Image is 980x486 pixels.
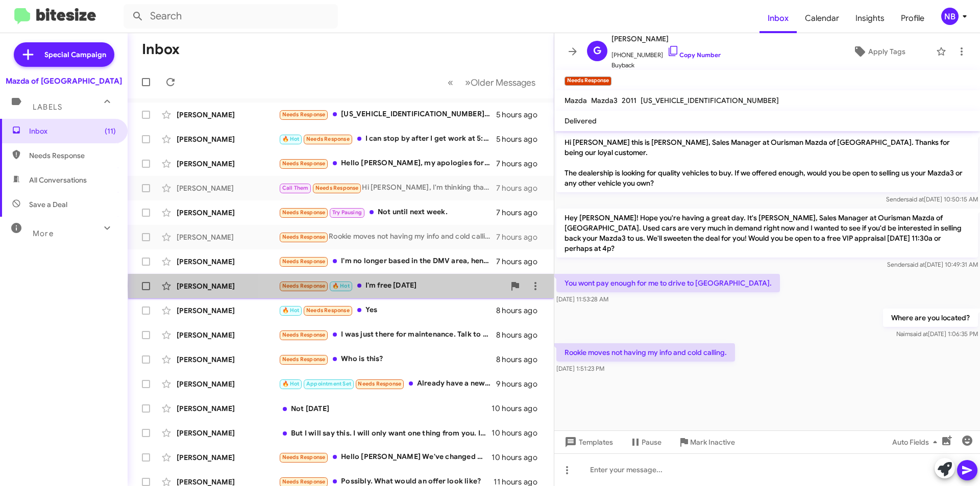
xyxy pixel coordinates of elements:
span: Needs Response [306,136,350,142]
span: said at [910,330,928,338]
div: [PERSON_NAME] [177,257,279,267]
div: [PERSON_NAME] [177,452,279,463]
div: I'm no longer based in the DMV area, hence the other constituents. Just off the top of your head ... [279,255,496,267]
span: Mazda [565,96,587,105]
div: Hello [PERSON_NAME], my apologies for the delay in responding. I'm not in the market for a new ca... [279,158,496,169]
div: [PERSON_NAME] [177,354,279,365]
small: Needs Response [565,76,611,86]
div: [PERSON_NAME] [177,232,279,242]
span: Needs Response [282,331,326,338]
span: Pause [642,433,661,451]
span: Templates [562,433,613,451]
span: Labels [33,103,62,112]
span: said at [907,261,925,268]
span: Special Campaign [44,49,106,60]
div: [PERSON_NAME] [177,110,279,120]
span: Needs Response [29,150,116,161]
div: Yes [279,304,496,316]
div: 8 hours ago [496,305,546,316]
button: Next [459,72,542,93]
div: 7 hours ago [496,232,546,242]
span: Needs Response [282,160,326,167]
span: » [465,76,471,89]
button: Pause [621,433,670,451]
span: Older Messages [471,77,535,88]
h1: Inbox [142,41,180,58]
button: Templates [554,433,621,451]
span: Needs Response [282,283,326,289]
div: I was just there for maintenance. Talk to the mechanic. [279,329,496,341]
a: Inbox [759,4,797,33]
p: Hey [PERSON_NAME]! Hope you're having a great day. It's [PERSON_NAME], Sales Manager at Ourisman ... [556,209,978,258]
span: Appointment Set [306,380,351,387]
span: Delivered [565,116,597,125]
input: Search [124,4,338,29]
div: I'm free [DATE] [279,280,505,292]
span: Sender [DATE] 10:49:31 AM [887,261,978,268]
span: Mark Inactive [690,433,735,451]
span: Needs Response [282,454,326,461]
span: Naim [DATE] 1:06:35 PM [896,330,978,338]
div: 7 hours ago [496,159,546,169]
div: I can stop by after I get work at 5:00 pm. [279,133,496,145]
nav: Page navigation example [442,72,542,93]
div: [PERSON_NAME] [177,330,279,340]
span: [DATE] 1:51:23 PM [556,365,604,372]
button: Auto Fields [884,433,949,451]
span: Needs Response [282,209,326,216]
span: G [593,43,601,59]
div: [PERSON_NAME] [177,159,279,169]
div: 7 hours ago [496,183,546,193]
span: Save a Deal [29,199,67,210]
span: Needs Response [358,380,401,387]
span: Call Them [282,185,309,191]
span: 🔥 Hot [332,283,350,289]
p: Where are you located? [883,309,978,327]
div: Hi [PERSON_NAME], I'm thinking that I may stop by in a little while just to see what you have and... [279,182,496,194]
span: Mazda3 [591,96,618,105]
p: Rookie moves not having my info and cold calling. [556,343,735,362]
span: said at [906,195,924,203]
button: Apply Tags [826,42,931,61]
span: « [448,76,453,89]
p: Hi [PERSON_NAME] this is [PERSON_NAME], Sales Manager at Ourisman Mazda of [GEOGRAPHIC_DATA]. Tha... [556,133,978,192]
div: [PERSON_NAME] [177,305,279,316]
div: 7 hours ago [496,257,546,267]
div: Who is this? [279,353,496,365]
a: Calendar [797,4,847,33]
div: [US_VEHICLE_IDENTIFICATION_NUMBER] 18k miles [279,109,496,120]
div: 10 hours ago [492,403,546,414]
span: Sender [DATE] 10:50:15 AM [886,195,978,203]
div: 10 hours ago [492,428,546,438]
button: Previous [442,72,459,93]
span: [PERSON_NAME] [611,33,721,45]
div: Rookie moves not having my info and cold calling. [279,231,496,243]
a: Special Campaign [14,42,114,67]
div: [PERSON_NAME] [177,134,279,144]
div: Hello [PERSON_NAME] We've changed our mind and are not going to buy it this time [279,451,492,463]
span: (11) [105,126,116,136]
button: Mark Inactive [670,433,743,451]
span: Needs Response [282,234,326,240]
span: Needs Response [282,111,326,118]
a: Insights [847,4,893,33]
span: Auto Fields [892,433,941,451]
span: Inbox [29,126,116,136]
div: Already have a new vehicle. Thanks . [279,378,496,390]
div: [PERSON_NAME] [177,379,279,389]
span: Profile [893,4,933,33]
div: NB [941,8,959,25]
div: [PERSON_NAME] [177,403,279,414]
span: Apply Tags [868,42,905,61]
span: Try Pausing [332,209,362,216]
div: 8 hours ago [496,354,546,365]
div: [PERSON_NAME] [177,183,279,193]
span: All Conversations [29,175,87,185]
div: [PERSON_NAME] [177,281,279,291]
span: Needs Response [306,307,350,314]
span: More [33,229,54,238]
div: 9 hours ago [496,379,546,389]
